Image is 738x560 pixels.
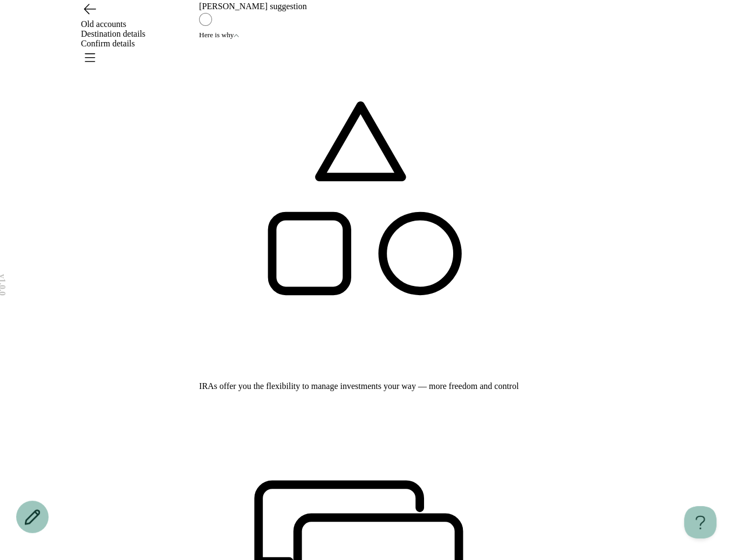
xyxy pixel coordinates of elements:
span: Confirm details [81,39,135,48]
span: Old accounts [81,19,126,29]
button: Open menu [81,49,98,66]
span: Destination details [81,29,146,38]
span: IRAs offer you the flexibility to manage investments your way — more freedom and control [199,381,518,391]
iframe: Help Scout Beacon - Open [684,506,716,538]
